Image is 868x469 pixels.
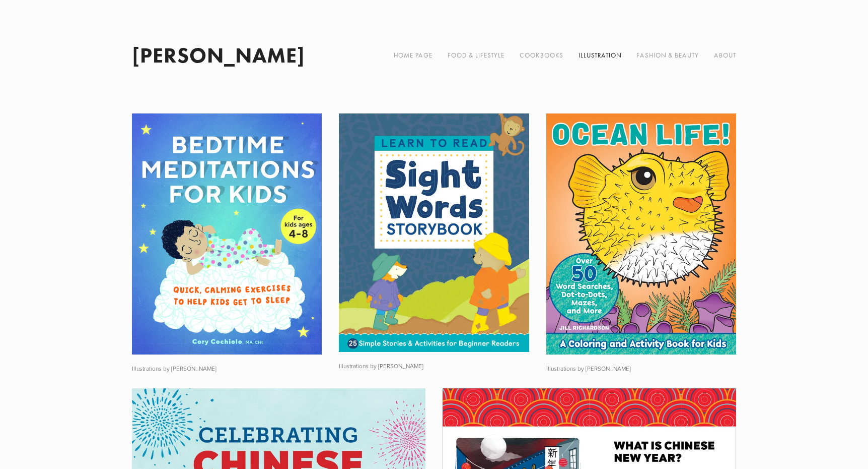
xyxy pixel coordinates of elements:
a: Cookbooks [520,43,563,68]
a: Home Page [394,43,432,68]
p: Illustrations by [PERSON_NAME] [546,364,736,374]
a: About [714,43,736,68]
p: Illustrations by [PERSON_NAME] [339,361,529,371]
img: Illustrations by Katie Turner [132,113,322,354]
img: Illustrations by Kate Francis [546,113,736,354]
a: Fashion & Beauty [636,43,699,68]
a: [PERSON_NAME] [132,42,305,68]
img: Illustrations by Claire Keay [339,113,529,351]
a: Food & Lifestyle [448,43,504,68]
p: Illustrations by [PERSON_NAME] [132,364,322,374]
a: Illustration [578,43,621,68]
